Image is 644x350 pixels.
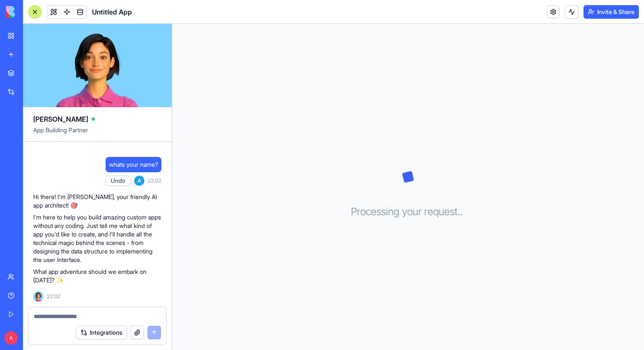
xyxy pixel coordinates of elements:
button: Integrations [76,326,127,339]
img: Ella_00000_wcx2te.png [33,291,43,302]
p: Hi there! I'm [PERSON_NAME], your friendly AI app architect! 🎯 [33,193,161,210]
span: [PERSON_NAME] [33,114,88,124]
span: 22:02 [148,177,161,184]
img: logo [6,6,59,18]
span: Untitled App [92,7,132,17]
button: Invite & Share [584,5,639,19]
span: A [134,176,144,186]
span: 22:02 [47,293,60,300]
span: whats your name? [109,160,158,169]
span: App Building Partner [33,126,161,141]
span: . [460,205,463,219]
p: I'm here to help you build amazing custom apps without any coding. Just tell me what kind of app ... [33,213,161,264]
button: Undo [105,176,131,186]
span: . [458,205,460,219]
h3: Processing your request [351,205,466,219]
p: What app adventure should we embark on [DATE]? ✨ [33,267,161,285]
span: A [4,331,18,345]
